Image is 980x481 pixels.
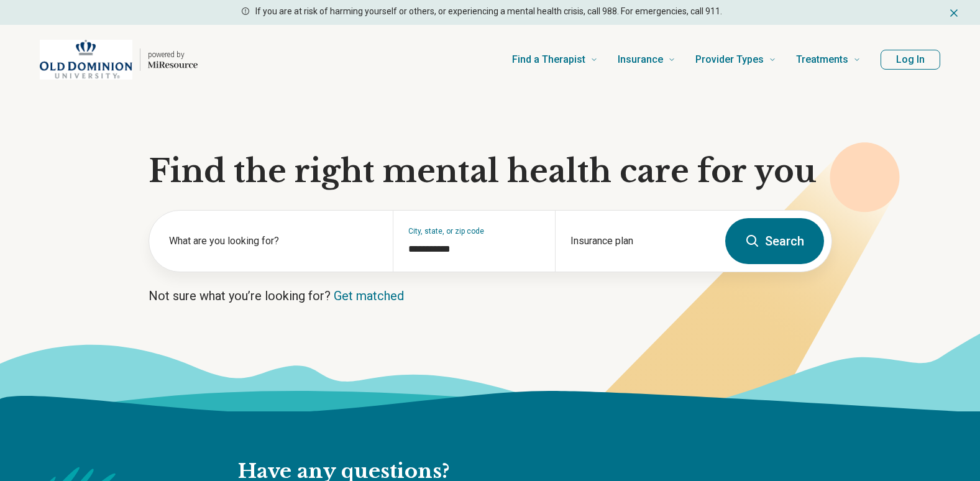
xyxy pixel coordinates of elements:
[148,50,198,60] p: powered by
[948,5,960,20] button: Dismiss
[695,35,776,85] a: Provider Types
[881,50,940,70] button: Log In
[169,234,378,249] label: What are you looking for?
[796,35,861,85] a: Treatments
[796,51,848,68] span: Treatments
[255,5,722,18] p: If you are at risk of harming yourself or others, or experiencing a mental health crisis, call 98...
[40,40,198,80] a: Home page
[149,153,832,190] h1: Find the right mental health care for you
[725,218,824,264] button: Search
[149,287,832,305] p: Not sure what you’re looking for?
[512,51,585,68] span: Find a Therapist
[618,51,663,68] span: Insurance
[512,35,598,85] a: Find a Therapist
[695,51,764,68] span: Provider Types
[334,288,404,303] a: Get matched
[618,35,675,85] a: Insurance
